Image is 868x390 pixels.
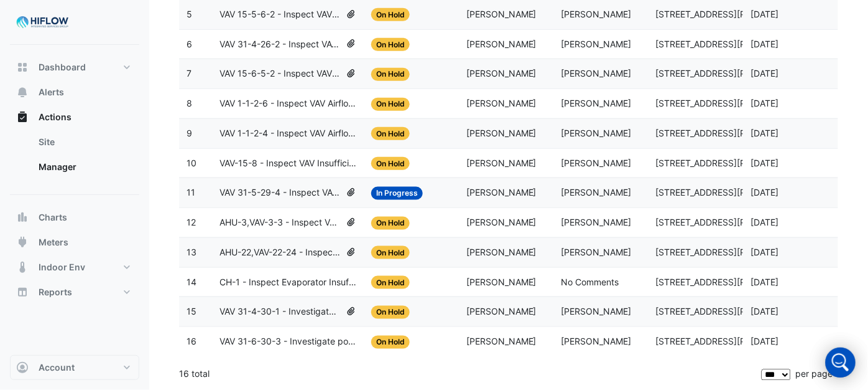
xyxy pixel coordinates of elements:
span: Dashboard [39,61,86,74]
button: Charts [10,205,139,230]
span: [STREET_ADDRESS][PERSON_NAME] [656,187,808,197]
span: VAV 15-6-5-2 - Inspect VAV Airflow Block [219,67,341,81]
app-icon: Charts [16,211,29,224]
img: Company Logo [15,10,71,35]
span: [STREET_ADDRESS][PERSON_NAME] [656,9,808,19]
app-icon: Actions [16,111,29,123]
span: [STREET_ADDRESS][PERSON_NAME] [656,128,808,138]
span: [PERSON_NAME] [561,68,631,78]
span: [PERSON_NAME] [561,39,631,49]
span: 2025-08-11T09:13:02.592 [750,158,778,168]
span: 10 [187,158,196,168]
span: [PERSON_NAME] [466,128,537,138]
button: Alerts [10,80,139,105]
span: 2025-07-28T10:02:04.083 [750,306,778,316]
a: Manager [29,155,139,179]
span: Reports [39,286,72,298]
app-icon: Meters [16,236,29,249]
span: VAV 31-4-26-2 - Inspect VAV Airflow Block [219,37,341,52]
span: [PERSON_NAME] [466,68,537,78]
span: per page [796,369,833,379]
span: 16 [187,336,196,346]
span: No Comments [561,277,619,287]
span: [STREET_ADDRESS][PERSON_NAME] [656,306,808,316]
app-icon: Dashboard [16,61,29,74]
span: [PERSON_NAME] [561,306,631,316]
span: Actions [39,111,72,123]
span: On Hold [371,336,410,349]
span: On Hold [371,127,410,140]
span: On Hold [371,306,410,319]
span: 2025-07-28T10:01:50.430 [750,336,778,346]
span: 2025-08-11T09:35:43.703 [750,39,778,49]
span: VAV 1-1-2-4 - Inspect VAV Airflow Leak [219,126,356,141]
span: 12 [187,217,196,227]
button: Reports [10,280,139,305]
span: VAV 31-6-30-3 - Investigate poor zone temp [219,335,356,349]
span: [STREET_ADDRESS][PERSON_NAME] [656,247,808,257]
span: VAV-15-8 - Inspect VAV Insufficient Cooling [219,156,356,171]
span: Indoor Env [39,261,85,273]
span: [PERSON_NAME] [561,98,631,108]
span: [PERSON_NAME] [561,158,631,168]
span: [PERSON_NAME] [466,336,537,346]
span: [PERSON_NAME] [466,217,537,227]
span: VAV 31-4-30-1 - Investigate poor zone temp [219,305,341,319]
span: [STREET_ADDRESS][PERSON_NAME] [656,277,808,287]
span: [PERSON_NAME] [561,217,631,227]
div: Open Intercom Messenger [826,348,856,378]
span: 2025-08-01T13:07:37.705 [750,217,778,227]
span: 2025-08-01T13:07:24.442 [750,247,778,257]
button: Actions [10,105,139,130]
span: 2025-08-08T10:08:44.513 [750,187,778,197]
span: On Hold [371,246,410,259]
span: [PERSON_NAME] [561,128,631,138]
div: Actions [10,130,139,184]
a: Site [29,130,139,155]
span: [PERSON_NAME] [466,98,537,108]
span: [STREET_ADDRESS][PERSON_NAME] [656,98,808,108]
span: VAV 1-1-2-6 - Inspect VAV Airflow Leak [219,97,356,111]
span: 11 [187,187,195,197]
button: Indoor Env [10,255,139,280]
span: 2025-08-11T09:33:22.250 [750,68,778,78]
span: [STREET_ADDRESS][PERSON_NAME] [656,39,808,49]
span: VAV 31-5-29-4 - Inspect VAV Airflow Block [219,186,341,200]
button: Meters [10,230,139,255]
app-icon: Indoor Env [16,261,29,273]
span: [STREET_ADDRESS][PERSON_NAME] [656,336,808,346]
span: 7 [187,68,192,78]
span: On Hold [371,38,410,51]
span: On Hold [371,157,410,170]
span: AHU-3,VAV-3-3 - Inspect VAV Airflow Block [219,216,341,230]
span: Alerts [39,86,64,98]
span: 5 [187,9,192,19]
span: Meters [39,236,68,249]
span: 6 [187,39,192,49]
span: 2025-07-28T10:03:22.235 [750,277,778,287]
span: On Hold [371,98,410,111]
span: On Hold [371,217,410,230]
span: 15 [187,306,196,316]
span: On Hold [371,68,410,81]
span: [PERSON_NAME] [466,277,537,287]
span: 2025-08-11T09:38:30.726 [750,9,778,19]
span: [PERSON_NAME] [466,247,537,257]
span: 2025-08-11T09:16:02.003 [750,128,778,138]
span: 2025-08-11T09:17:36.361 [750,98,778,108]
span: [PERSON_NAME] [466,9,537,19]
span: AHU-22,VAV-22-24 - Inspect VAV Airflow Leak [219,245,341,260]
span: [PERSON_NAME] [466,306,537,316]
button: Account [10,355,139,380]
span: [PERSON_NAME] [561,247,631,257]
span: [PERSON_NAME] [561,9,631,19]
span: In Progress [371,187,423,200]
span: [PERSON_NAME] [561,187,631,197]
span: 13 [187,247,196,257]
span: On Hold [371,8,410,21]
span: CH-1 - Inspect Evaporator Insufficient Flow [219,275,356,290]
div: 16 total [179,359,759,390]
span: [PERSON_NAME] [466,187,537,197]
span: 14 [187,277,196,287]
span: 8 [187,98,192,108]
